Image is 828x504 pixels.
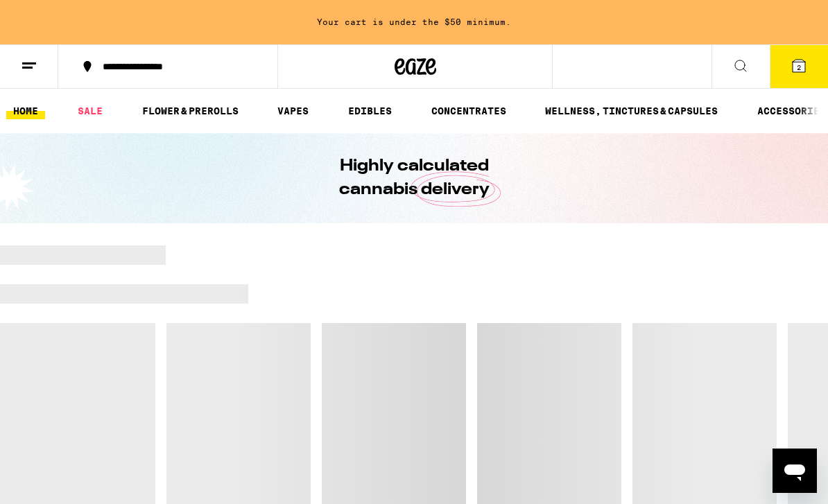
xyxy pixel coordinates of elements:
[300,155,528,202] h1: Highly calculated cannabis delivery
[361,50,539,93] button: Redirect to URL
[135,103,245,119] a: FLOWER & PREROLLS
[506,1,580,55] img: Vector.png
[538,103,725,119] a: WELLNESS, TINCTURES & CAPSULES
[71,103,110,119] a: SALE
[424,103,513,119] a: CONCENTRATES
[63,44,322,79] div: Give $30, Get $40!
[65,78,234,96] div: Refer a friend with Eaze
[797,63,801,71] span: 2
[770,45,828,88] button: 2
[270,103,316,119] a: VAPES
[773,449,817,493] iframe: Button to launch messaging window, conversation in progress
[501,118,516,133] img: 81f27c5c-57f6-44aa-9514-2feda04d171f.png
[6,103,45,119] a: HOME
[52,109,67,123] img: star.png
[7,17,49,58] img: smile_yellow.png
[341,103,399,119] a: EDIBLES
